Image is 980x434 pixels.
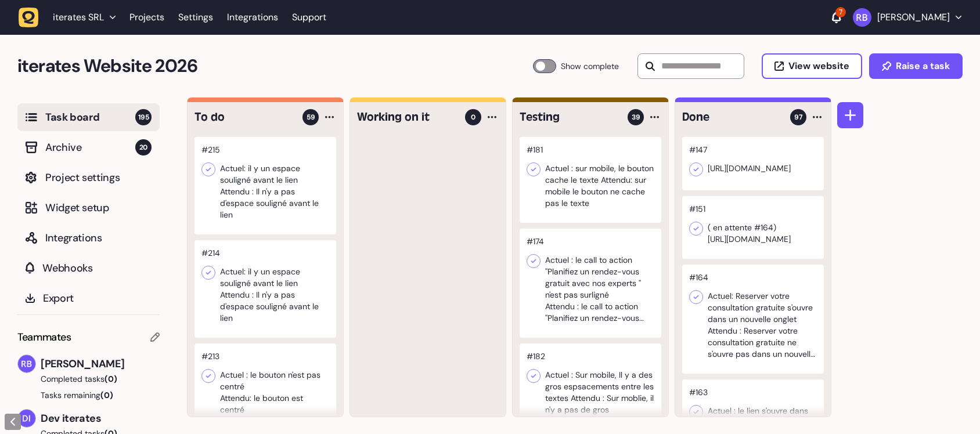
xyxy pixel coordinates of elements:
[632,112,640,122] span: 39
[877,12,950,23] p: [PERSON_NAME]
[135,139,152,155] span: 20
[869,53,963,79] button: Raise a task
[17,164,160,191] button: Project settings
[42,260,152,276] span: Webhooks
[43,290,152,306] span: Export
[17,254,160,282] button: Webhooks
[357,109,457,125] h4: Working on it
[561,59,619,73] span: Show complete
[17,133,160,161] button: Archive20
[17,224,160,252] button: Integrations
[53,12,104,23] span: iterates SRL
[135,109,152,125] span: 195
[17,103,160,131] button: Task board195
[682,109,782,125] h4: Done
[17,194,160,222] button: Widget setup
[762,53,862,79] button: View website
[41,410,160,426] span: Dev iterates
[227,7,278,28] a: Integrations
[18,410,35,427] img: Dev iterates
[853,8,871,27] img: Rodolphe Balay
[925,379,974,428] iframe: LiveChat chat widget
[520,109,619,125] h4: Testing
[853,8,961,27] button: [PERSON_NAME]
[471,112,475,122] span: 0
[307,112,315,122] span: 59
[100,390,113,400] span: (0)
[18,355,35,372] img: Rodolphe Balay
[896,62,950,71] span: Raise a task
[129,7,164,28] a: Projects
[45,200,152,216] span: Widget setup
[835,7,846,17] div: 7
[794,112,802,122] span: 97
[17,52,533,80] h2: iterates Website 2026
[45,230,152,246] span: Integrations
[17,373,150,385] button: Completed tasks(0)
[17,329,71,345] span: Teammates
[19,7,123,28] button: iterates SRL
[41,356,160,372] span: [PERSON_NAME]
[292,12,326,23] a: Support
[17,284,160,312] button: Export
[17,389,160,401] button: Tasks remaining(0)
[45,169,152,186] span: Project settings
[194,109,294,125] h4: To do
[105,374,117,384] span: (0)
[788,62,849,71] span: View website
[178,7,213,28] a: Settings
[45,139,135,155] span: Archive
[45,109,135,125] span: Task board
